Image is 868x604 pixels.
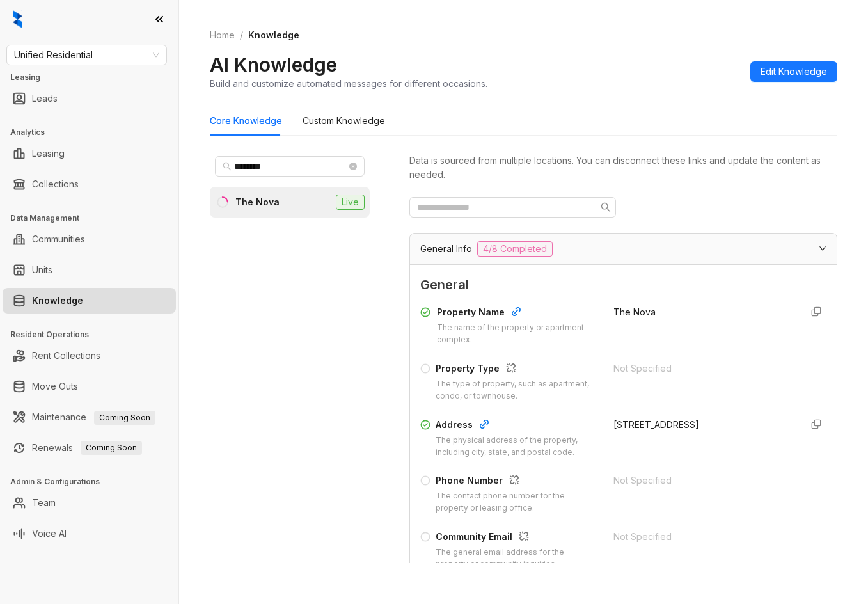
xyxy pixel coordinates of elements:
[436,378,598,402] div: The type of property, such as apartment, condo, or townhouse.
[13,10,22,28] img: logo
[223,162,232,171] span: search
[240,28,243,42] li: /
[436,546,598,571] div: The general email address for the property or community inquiries.
[349,163,357,170] span: close-circle
[3,521,176,546] li: Voice AI
[3,404,176,430] li: Maintenance
[420,242,472,256] span: General Info
[32,343,100,369] a: Rent Collections
[436,530,598,546] div: Community Email
[3,288,176,314] li: Knowledge
[613,362,791,376] div: Not Specified
[10,72,178,83] h3: Leasing
[436,362,598,378] div: Property Type
[436,473,598,490] div: Phone Number
[32,257,52,283] a: Units
[437,322,598,346] div: The name of the property or apartment complex.
[750,61,837,82] button: Edit Knowledge
[32,374,78,399] a: Move Outs
[10,329,178,340] h3: Resident Operations
[32,86,58,111] a: Leads
[3,343,176,369] li: Rent Collections
[32,490,56,516] a: Team
[3,490,176,516] li: Team
[436,490,598,514] div: The contact phone number for the property or leasing office.
[3,141,176,166] li: Leasing
[3,257,176,283] li: Units
[32,171,79,197] a: Collections
[420,275,826,295] span: General
[819,244,826,252] span: expanded
[613,418,791,432] div: [STREET_ADDRESS]
[10,212,178,224] h3: Data Management
[477,241,553,257] span: 4/8 Completed
[32,141,65,166] a: Leasing
[81,441,142,455] span: Coming Soon
[601,202,611,212] span: search
[436,434,598,459] div: The physical address of the property, including city, state, and postal code.
[3,374,176,399] li: Move Outs
[613,530,791,544] div: Not Specified
[3,435,176,461] li: Renewals
[613,306,656,317] span: The Nova
[437,305,598,322] div: Property Name
[410,234,837,264] div: General Info4/8 Completed
[32,288,83,314] a: Knowledge
[409,154,837,182] div: Data is sourced from multiple locations. You can disconnect these links and update the content as...
[10,127,178,138] h3: Analytics
[436,418,598,434] div: Address
[210,52,337,77] h2: AI Knowledge
[3,86,176,111] li: Leads
[94,411,155,425] span: Coming Soon
[32,226,85,252] a: Communities
[303,114,385,128] div: Custom Knowledge
[14,45,159,65] span: Unified Residential
[10,476,178,488] h3: Admin & Configurations
[32,435,142,461] a: RenewalsComing Soon
[3,171,176,197] li: Collections
[32,521,67,546] a: Voice AI
[207,28,237,42] a: Home
[613,473,791,488] div: Not Specified
[248,29,299,40] span: Knowledge
[336,195,365,210] span: Live
[210,114,282,128] div: Core Knowledge
[235,195,280,209] div: The Nova
[3,226,176,252] li: Communities
[210,77,487,90] div: Build and customize automated messages for different occasions.
[761,65,827,79] span: Edit Knowledge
